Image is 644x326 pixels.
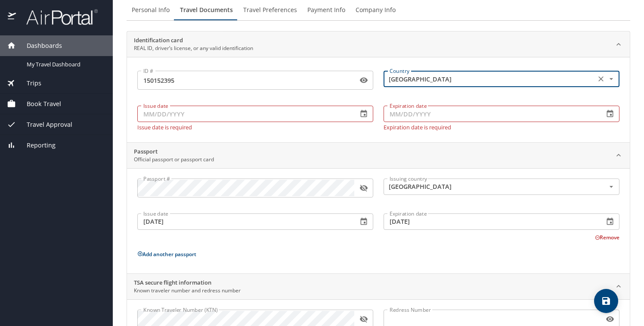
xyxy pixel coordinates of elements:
[16,141,56,150] span: Reporting
[134,147,214,156] h2: Passport
[16,120,72,129] span: Travel Approval
[127,57,630,142] div: Identification cardREAL ID, driver’s license, or any valid identification
[16,41,62,50] span: Dashboards
[137,124,373,130] p: Issue date is required
[27,60,102,69] span: My Travel Dashboard
[307,5,345,16] span: Payment Info
[384,124,619,130] p: Expiration date is required
[180,5,233,16] span: Travel Documents
[134,279,241,287] h2: TSA secure flight information
[594,289,618,313] button: save
[384,213,597,230] input: MM/DD/YYYY
[132,5,170,16] span: Personal Info
[606,74,616,84] button: Open
[16,78,41,88] span: Trips
[384,106,597,122] input: MM/DD/YYYY
[127,31,630,57] div: Identification cardREAL ID, driver’s license, or any valid identification
[356,5,396,16] span: Company Info
[127,143,630,169] div: PassportOfficial passport or passport card
[243,5,297,16] span: Travel Preferences
[17,9,98,25] img: airportal-logo.png
[134,44,253,52] p: REAL ID, driver’s license, or any valid identification
[137,106,351,122] input: MM/DD/YYYY
[134,156,214,163] p: Official passport or passport card
[127,274,630,300] div: TSA secure flight informationKnown traveler number and redress number
[606,182,616,192] button: Open
[8,9,17,25] img: icon-airportal.png
[595,73,607,85] button: Clear
[134,287,241,295] p: Known traveler number and redress number
[134,36,253,45] h2: Identification card
[595,234,619,241] button: Remove
[16,99,61,109] span: Book Travel
[127,168,630,273] div: PassportOfficial passport or passport card
[137,251,196,258] button: Add another passport
[137,213,351,230] input: MM/DD/YYYY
